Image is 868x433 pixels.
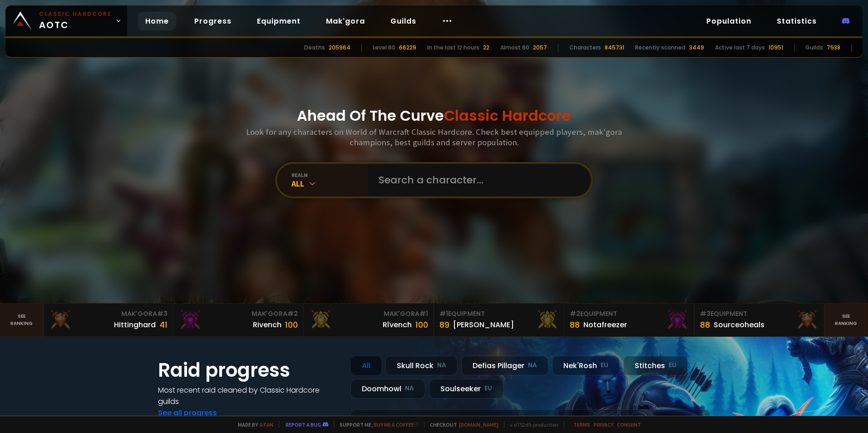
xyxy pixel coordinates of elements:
a: Population [699,12,759,30]
div: [PERSON_NAME] [453,319,514,330]
div: Active last 7 days [715,44,765,52]
div: 100 [285,319,298,331]
a: Home [138,12,176,30]
div: Deaths [304,44,325,52]
small: EU [669,361,676,370]
div: Skull Rock [385,356,458,375]
a: Consent [617,421,641,428]
small: NA [437,361,446,370]
span: # 1 [419,309,428,318]
a: Mak'Gora#3Hittinghard41 [44,304,174,336]
div: 10951 [769,44,783,52]
span: # 3 [157,309,168,318]
div: 41 [159,319,168,331]
div: 88 [700,319,710,331]
small: NA [405,384,414,393]
div: Guilds [805,44,823,52]
div: 88 [570,319,580,331]
div: Equipment [570,309,689,319]
div: Recently scanned [635,44,686,52]
a: Mak'Gora#2Rivench100 [173,304,304,336]
div: 3449 [689,44,704,52]
div: Mak'Gora [309,309,428,319]
div: Stitches [623,356,688,375]
div: 22 [483,44,489,52]
div: 205964 [329,44,350,52]
h4: Most recent raid cleaned by Classic Hardcore guilds [158,384,340,407]
div: Notafreezer [583,319,627,330]
div: 7538 [827,44,840,52]
a: #1Equipment89[PERSON_NAME] [434,304,564,336]
a: Privacy [594,421,613,428]
small: EU [601,361,608,370]
a: Equipment [250,12,308,30]
div: Almost 60 [500,44,529,52]
div: All [350,356,382,375]
div: realm [291,172,368,178]
small: Classic Hardcore [39,10,112,18]
div: Sourceoheals [714,319,764,330]
div: Doomhowl [350,379,425,399]
a: Report a bug [286,421,321,428]
div: Mak'Gora [49,309,168,319]
a: #2Equipment88Notafreezer [564,304,695,336]
a: Buy me a coffee [374,421,419,428]
div: 89 [439,319,449,331]
div: In the last 12 hours [427,44,479,52]
a: Progress [187,12,239,30]
span: AOTC [39,10,112,32]
a: Mak'gora [319,12,372,30]
div: Mak'Gora [179,309,298,319]
div: All [291,178,368,189]
span: Made by [232,421,273,428]
div: Defias Pillager [461,356,548,375]
a: Classic HardcoreAOTC [5,5,127,36]
a: Mak'Gora#1Rîvench100 [304,304,434,336]
div: Equipment [700,309,819,319]
span: # 2 [570,309,580,318]
div: 66229 [399,44,416,52]
input: Search a character... [373,164,580,197]
div: Level 60 [373,44,395,52]
h1: Raid progress [158,356,340,384]
a: #3Equipment88Sourceoheals [695,304,825,336]
a: [DOMAIN_NAME] [459,421,498,428]
a: Terms [573,421,590,428]
h3: Look for any characters on World of Warcraft Classic Hardcore. Check best equipped players, mak'g... [242,127,626,148]
span: v. d752d5 - production [504,421,558,428]
div: Rivench [253,319,281,330]
span: Support me, [334,421,419,428]
div: Equipment [439,309,558,319]
div: 100 [415,319,428,331]
a: Seeranking [824,304,868,336]
small: EU [484,384,492,393]
div: Characters [569,44,601,52]
span: # 1 [439,309,448,318]
small: NA [528,361,537,370]
span: Classic Hardcore [444,105,571,126]
a: See all progress [158,408,217,418]
div: Rîvench [383,319,412,330]
span: Checkout [424,421,498,428]
div: 2057 [533,44,547,52]
a: Guilds [383,12,424,30]
a: Statistics [769,12,824,30]
div: 845731 [605,44,624,52]
div: Hittinghard [114,319,156,330]
a: a fan [260,421,273,428]
h1: Ahead Of The Curve [297,105,571,127]
div: Nek'Rosh [552,356,620,375]
div: Soulseeker [429,379,503,399]
span: # 3 [700,309,710,318]
span: # 2 [287,309,298,318]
